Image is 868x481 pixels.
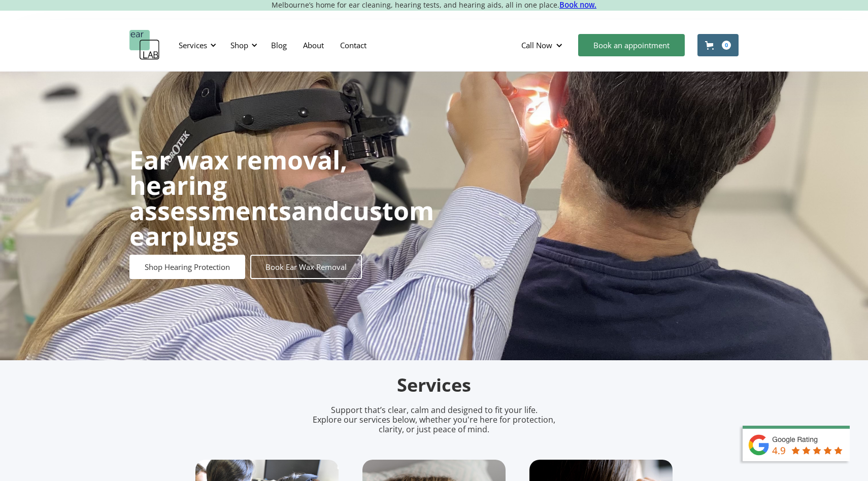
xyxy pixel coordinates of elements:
a: Shop Hearing Protection [129,255,245,279]
div: Shop [230,40,248,50]
h2: Services [195,373,673,397]
a: Blog [263,30,295,60]
div: 0 [722,41,731,50]
a: Book an appointment [578,34,685,56]
a: About [295,30,332,60]
a: Contact [332,30,375,60]
p: Support that’s clear, calm and designed to fit your life. Explore our services below, whether you... [299,405,569,435]
div: Services [173,30,219,60]
a: Open cart [697,34,739,56]
div: Call Now [513,30,573,60]
strong: custom earplugs [129,193,434,253]
div: Shop [224,30,260,60]
div: Call Now [521,40,552,50]
h1: and [129,147,434,249]
a: home [129,30,160,60]
strong: Ear wax removal, hearing assessments [129,143,347,228]
a: Book Ear Wax Removal [250,255,362,279]
div: Services [179,40,207,50]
